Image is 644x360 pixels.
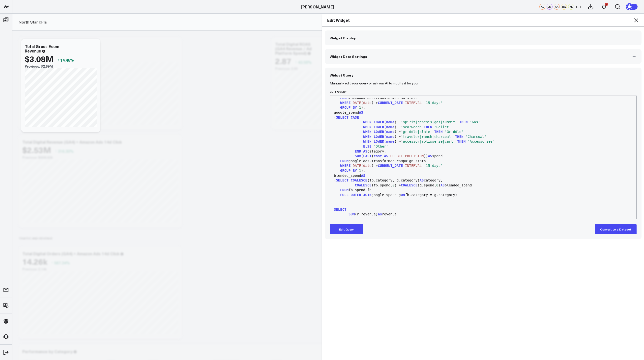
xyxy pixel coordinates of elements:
[374,135,384,139] span: LOWER
[353,101,361,105] span: DATE
[547,4,553,10] div: LM
[459,120,468,124] span: THEN
[386,125,395,129] span: name
[332,110,634,115] div: google_spend
[340,105,351,109] span: GROUP
[332,125,634,130] div: ( ) ~
[575,5,582,8] span: + 21
[470,120,480,124] span: 'Gas'
[334,207,347,211] span: SELECT
[340,101,351,105] span: WHERE
[374,130,384,134] span: LOWER
[332,183,634,188] div: (fb.spend, ) + (g.spend, ) blended_spend
[434,125,451,129] span: 'Pellet'
[386,135,395,139] span: name
[359,105,361,109] span: 1
[424,101,443,105] span: '15 days'
[401,125,422,129] span: 'searwood'
[539,4,545,10] div: AL
[363,130,372,134] span: WHEN
[332,139,634,144] div: ( ) ~
[332,101,634,105] div: ( ) > -
[332,159,634,164] div: google_ads.transformed_campaign_stats
[355,154,361,158] span: SUM
[340,169,351,173] span: GROUP
[355,149,361,153] span: END
[595,224,637,234] button: Convert to a Dataset
[330,54,367,58] span: Widget Date Settings
[353,105,357,109] span: BY
[332,178,634,183] div: ( (fb.category, g.category) category,
[351,115,359,119] span: CASE
[332,173,634,178] div: blended_spend
[340,193,349,197] span: FULL
[420,178,424,182] span: AS
[359,169,361,173] span: 1
[325,68,642,82] button: Widget Query
[568,4,574,10] div: KK
[401,193,405,197] span: ON
[363,154,372,158] span: CAST
[336,115,349,119] span: SELECT
[363,135,372,139] span: WHEN
[405,154,424,158] span: PRECISION
[455,135,464,139] span: THEN
[330,73,353,77] span: Widget Query
[349,212,355,216] span: SUM
[332,168,634,173] div: ),
[468,139,495,143] span: 'Accessories'
[378,101,403,105] span: CURRENT_DATE
[378,164,403,168] span: CURRENT_DATE
[351,193,361,197] span: OUTER
[457,139,466,143] span: THEN
[361,174,365,178] span: AS
[363,144,372,148] span: ELSE
[332,134,634,139] div: ( ) ~
[363,164,372,168] span: date
[301,4,334,9] a: [PERSON_NAME]
[359,110,363,114] span: AS
[330,90,637,93] label: Edit Query
[445,130,464,134] span: 'Griddle'
[575,4,582,10] button: +21
[325,30,642,45] button: Widget Display
[374,139,384,143] span: LOWER
[332,188,634,193] div: fb_spend fb
[605,3,608,6] div: 4
[340,164,351,168] span: WHERE
[392,183,394,187] span: 0
[363,101,372,105] span: date
[424,164,443,168] span: '15 days'
[336,178,349,182] span: SELECT
[384,154,388,158] span: AS
[330,36,356,40] span: Widget Display
[466,135,486,139] span: 'Charcoal'
[405,164,422,168] span: INTERVAL
[401,135,453,139] span: 'traveler|ranch|charcoal'
[554,4,560,10] div: AA
[332,154,634,159] div: ( ( )) spend
[401,183,417,187] span: COALESCE
[330,224,363,234] button: Edit Query
[332,193,634,198] div: google_spend g fb.category = g.category)
[363,193,372,197] span: JOIN
[363,149,367,153] span: AS
[332,105,634,110] div: ),
[330,81,418,85] p: Manually edit your query or ask our AI to modify it for you.
[374,125,384,129] span: LOWER
[363,125,372,129] span: WHEN
[436,183,438,187] span: 0
[378,212,382,216] span: as
[424,125,432,129] span: THEN
[428,154,432,158] span: AS
[386,139,395,143] span: name
[374,120,384,124] span: LOWER
[386,120,395,124] span: name
[340,159,349,163] span: FROM
[332,115,634,120] div: (
[363,120,372,124] span: WHEN
[434,130,443,134] span: THEN
[327,17,639,23] h2: Edit Widget
[332,120,634,125] div: ( ) ~
[374,144,388,148] span: 'Other'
